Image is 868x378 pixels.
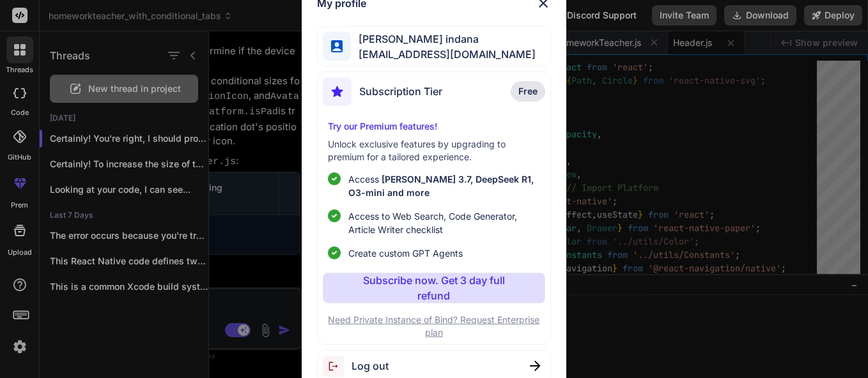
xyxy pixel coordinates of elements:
[359,84,442,99] span: Subscription Tier
[348,172,541,199] p: Access
[323,273,546,303] button: Subscribe now. Get 3 day full refund
[323,77,352,106] img: subscription
[352,358,389,374] span: Log out
[323,314,546,339] p: Need Private Instance of Bind? Request Enterprise plan
[328,138,541,163] p: Unlock exclusive features by upgrading to premium for a tailored experience.
[351,31,536,47] span: [PERSON_NAME] indana
[530,361,540,371] img: close
[348,209,541,236] span: Access to Web Search, Code Generator, Article Writer checklist
[328,120,541,133] p: Try our Premium features!
[331,40,343,52] img: profile
[348,273,521,303] p: Subscribe now. Get 3 day full refund
[348,174,534,198] span: [PERSON_NAME] 3.7, DeepSeek R1, O3-mini and more
[328,172,341,185] img: checklist
[348,246,463,260] span: Create custom GPT Agents
[351,47,536,62] span: [EMAIL_ADDRESS][DOMAIN_NAME]
[328,246,341,259] img: checklist
[328,209,341,222] img: checklist
[518,85,538,98] span: Free
[323,356,352,377] img: logout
